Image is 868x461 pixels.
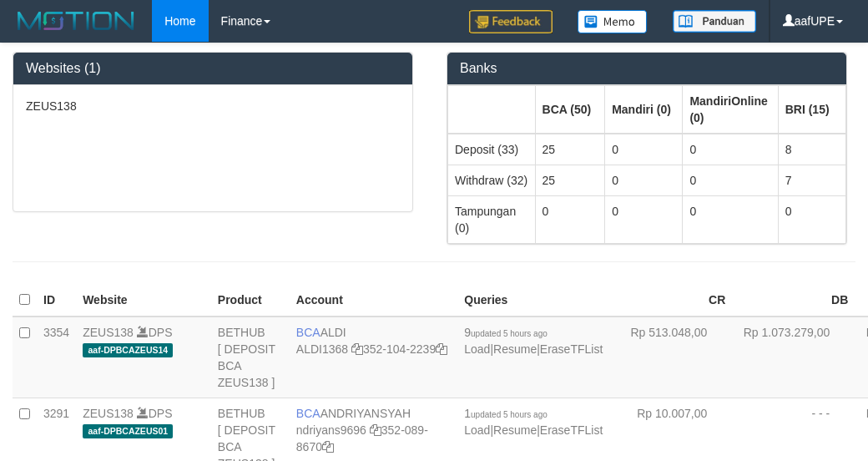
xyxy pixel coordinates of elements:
[605,134,683,165] td: 0
[732,317,855,398] td: Rp 1.073.279,00
[469,10,553,33] img: Feedback.jpg
[673,10,756,33] img: panduan.png
[535,195,605,243] td: 0
[76,317,211,398] td: DPS
[493,342,537,356] a: Resume
[83,407,134,420] a: ZEUS138
[683,85,778,134] th: Group: activate to sort column ascending
[448,134,536,165] td: Deposit (33)
[448,195,536,243] td: Tampungan (0)
[778,85,845,134] th: Group: activate to sort column ascending
[296,342,348,356] a: ALDI1368
[605,165,683,195] td: 0
[778,195,845,243] td: 0
[609,317,732,398] td: Rp 513.048,00
[37,317,76,398] td: 3354
[605,85,683,134] th: Group: activate to sort column ascending
[211,317,290,398] td: BETHUB [ DEPOSIT BCA ZEUS138 ]
[83,424,173,438] span: aaf-DPBCAZEUS01
[493,423,537,437] a: Resume
[290,317,457,398] td: ALDI 352-104-2239
[471,410,548,419] span: updated 5 hours ago
[37,284,76,317] th: ID
[778,134,845,165] td: 8
[296,423,366,437] a: ndriyans9696
[578,10,648,33] img: Button%20Memo.svg
[460,61,834,76] h3: Banks
[540,423,603,437] a: EraseTFList
[778,165,845,195] td: 7
[448,85,536,134] th: Group: activate to sort column ascending
[322,440,334,453] a: Copy 3520898670 to clipboard
[683,134,778,165] td: 0
[464,407,603,437] span: | |
[732,284,855,317] th: DB
[457,284,609,317] th: Queries
[351,342,363,356] a: Copy ALDI1368 to clipboard
[540,342,603,356] a: EraseTFList
[448,165,536,195] td: Withdraw (32)
[436,342,447,356] a: Copy 3521042239 to clipboard
[296,326,320,339] span: BCA
[605,195,683,243] td: 0
[26,98,400,114] p: ZEUS138
[370,423,381,437] a: Copy ndriyans9696 to clipboard
[83,343,173,357] span: aaf-DPBCAZEUS14
[464,326,603,356] span: | |
[535,165,605,195] td: 25
[609,284,732,317] th: CR
[464,423,490,437] a: Load
[535,85,605,134] th: Group: activate to sort column ascending
[211,284,290,317] th: Product
[535,134,605,165] td: 25
[683,195,778,243] td: 0
[464,342,490,356] a: Load
[83,326,134,339] a: ZEUS138
[464,326,548,339] span: 9
[290,284,457,317] th: Account
[683,165,778,195] td: 0
[471,329,548,338] span: updated 5 hours ago
[296,407,320,420] span: BCA
[76,284,211,317] th: Website
[13,8,139,33] img: MOTION_logo.png
[464,407,548,420] span: 1
[26,61,400,76] h3: Websites (1)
